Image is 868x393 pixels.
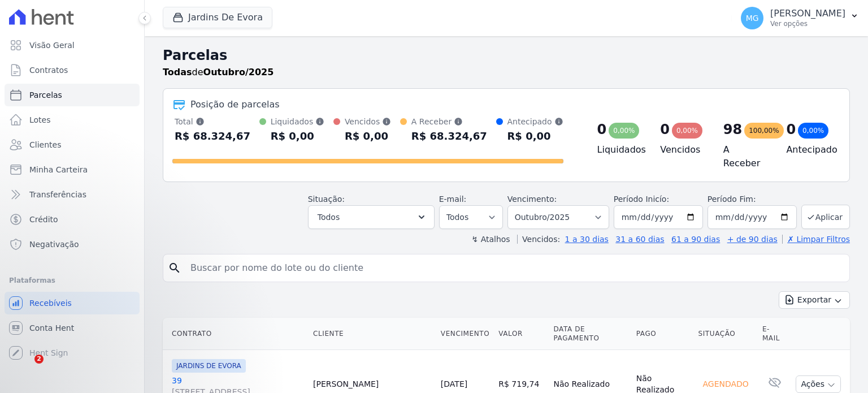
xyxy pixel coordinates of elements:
label: Período Fim: [708,193,797,205]
a: 1 a 30 dias [565,235,609,244]
h4: Liquidados [597,143,643,157]
span: Todos [318,210,340,224]
div: R$ 0,00 [271,127,325,145]
button: Ações [796,375,841,393]
a: Clientes [5,133,140,156]
p: de [163,66,274,79]
a: Crédito [5,208,140,231]
a: 31 a 60 dias [615,235,664,244]
button: MG [PERSON_NAME] Ver opções [732,2,868,34]
div: Posição de parcelas [190,98,280,111]
div: 0 [597,120,607,139]
div: A Receber [411,116,487,127]
div: 0 [786,120,796,139]
div: R$ 0,00 [507,127,563,145]
span: Minha Carteira [29,164,88,175]
label: Vencimento: [507,195,557,204]
div: Vencidos [345,116,391,127]
button: Jardins De Evora [163,7,272,28]
h4: A Receber [723,143,769,170]
div: 0,00% [798,123,828,139]
th: Situação [693,318,757,350]
label: Vencidos: [517,235,560,244]
a: Conta Hent [5,317,140,339]
h2: Parcelas [163,45,850,66]
i: search [168,261,181,275]
span: Contratos [29,64,68,76]
label: ↯ Atalhos [471,235,510,244]
a: Negativação [5,233,140,256]
iframe: Intercom live chat [11,355,38,382]
span: 2 [34,355,44,364]
a: Minha Carteira [5,158,140,181]
div: 0 [660,120,670,139]
button: Exportar [779,291,850,309]
a: [DATE] [441,379,467,388]
button: Aplicar [801,205,850,229]
a: Recebíveis [5,292,140,314]
span: Negativação [29,239,79,250]
p: Ver opções [770,19,845,28]
button: Todos [308,205,435,229]
div: Plataformas [9,274,135,287]
strong: Outubro/2025 [203,67,274,77]
span: Visão Geral [29,40,75,51]
span: Transferências [29,189,86,200]
label: E-mail: [439,195,467,204]
div: Antecipado [507,116,563,127]
th: Pago [632,318,694,350]
span: MG [746,14,759,22]
a: Lotes [5,109,140,131]
label: Situação: [308,195,345,204]
h4: Antecipado [786,143,831,157]
h4: Vencidos [660,143,705,157]
div: R$ 0,00 [345,127,391,145]
span: Crédito [29,214,58,225]
th: Contrato [163,318,309,350]
a: 61 a 90 dias [671,235,720,244]
div: 100,00% [744,123,783,139]
label: Período Inicío: [614,195,669,204]
div: 0,00% [609,123,639,139]
th: Cliente [309,318,436,350]
a: + de 90 dias [727,235,778,244]
div: R$ 68.324,67 [175,127,250,145]
div: Total [175,116,250,127]
th: Data de Pagamento [549,318,631,350]
a: Visão Geral [5,34,140,57]
div: 0,00% [672,123,702,139]
input: Buscar por nome do lote ou do cliente [184,257,845,279]
div: Agendado [698,376,753,392]
span: Parcelas [29,89,62,101]
strong: Todas [163,67,192,77]
div: 98 [723,120,742,139]
a: Parcelas [5,84,140,106]
a: ✗ Limpar Filtros [782,235,850,244]
th: Valor [494,318,549,350]
iframe: Intercom notifications mensagem [8,283,235,362]
a: Contratos [5,59,140,81]
div: R$ 68.324,67 [411,127,487,145]
a: Transferências [5,183,140,206]
p: [PERSON_NAME] [770,8,845,19]
th: E-mail [758,318,792,350]
span: Clientes [29,139,61,150]
div: Liquidados [271,116,325,127]
span: Lotes [29,114,51,126]
th: Vencimento [436,318,494,350]
span: JARDINS DE EVORA [172,359,246,373]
